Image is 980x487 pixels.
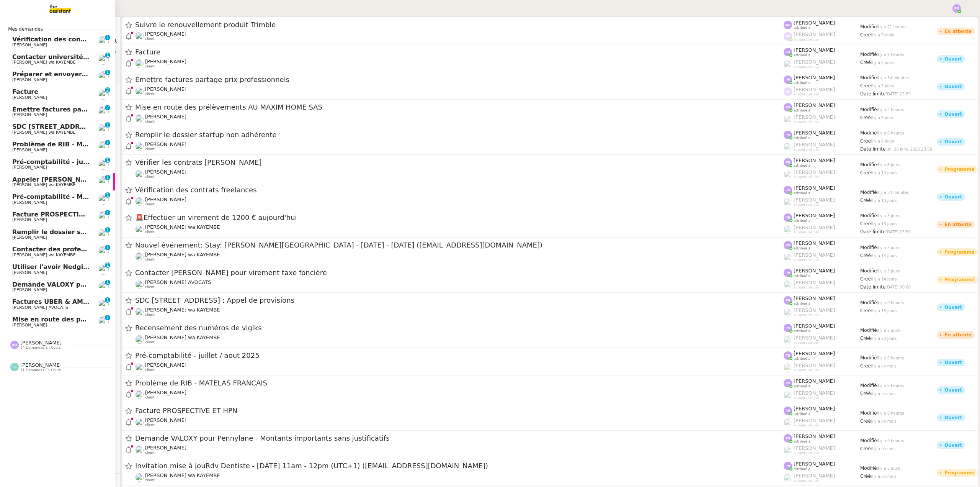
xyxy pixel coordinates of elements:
[944,139,962,144] div: Ouvert
[135,169,784,179] app-user-detailed-label: client
[784,59,860,69] app-user-label: suppervisé par
[106,157,109,164] p: 1
[944,84,962,89] div: Ouvert
[794,26,810,30] span: attribué à
[794,53,810,57] span: attribué à
[12,123,170,130] span: SDC [STREET_ADDRESS] : Appel de provisions
[145,252,220,257] span: [PERSON_NAME] wa KAYEMBE
[794,230,819,234] span: suppervisé par
[12,176,219,183] span: Appeler [PERSON_NAME] pour commande garniture coussin
[877,25,906,29] span: il y a 21 heures
[860,146,885,152] span: Date limite
[794,108,810,113] span: attribué à
[12,148,47,152] span: [PERSON_NAME]
[12,165,47,170] span: [PERSON_NAME]
[784,47,860,57] app-user-label: attribué à
[860,300,877,305] span: Modifié
[105,52,110,58] nz-badge-sup: 1
[98,107,109,117] img: users%2FfjlNmCTkLiVoA3HQjY3GA5JXGxb2%2Favatar%2Fstarofservice_97480retdsc0392.png
[12,217,47,222] span: [PERSON_NAME]
[794,295,835,301] span: [PERSON_NAME]
[871,171,897,175] span: il y a 10 jours
[794,225,835,230] span: [PERSON_NAME]
[794,307,835,313] span: [PERSON_NAME]
[784,185,860,195] app-user-label: attribué à
[860,308,871,313] span: Créé
[794,20,835,26] span: [PERSON_NAME]
[794,329,810,333] span: attribué à
[944,112,962,116] div: Ouvert
[105,297,110,303] nz-badge-sup: 1
[794,92,819,97] span: suppervisé par
[98,159,109,170] img: users%2FME7CwGhkVpexbSaUxoFyX6OhGQk2%2Favatar%2Fe146a5d2-1708-490f-af4b-78e736222863
[794,75,835,80] span: [PERSON_NAME]
[145,285,155,289] span: client
[784,131,792,139] img: svg
[860,60,871,65] span: Créé
[860,115,871,120] span: Créé
[860,52,877,57] span: Modifié
[794,136,810,140] span: attribué à
[135,325,784,331] span: Recensement des numéros de vigiks
[952,4,961,13] img: svg
[794,114,835,120] span: [PERSON_NAME]
[877,269,900,273] span: il y a 3 jours
[12,281,269,288] span: Demande VALOXY pour Pennylane - Montants importants sans justificatifs
[784,213,860,223] app-user-label: attribué à
[135,253,144,261] img: users%2F47wLulqoDhMx0TTMwUcsFP5V2A23%2Favatar%2Fnokpict-removebg-preview-removebg-preview.png
[794,274,810,278] span: attribué à
[944,167,975,172] div: Programmé
[105,87,110,93] nz-badge-sup: 2
[106,35,109,42] p: 1
[105,35,110,40] nz-badge-sup: 1
[794,81,810,85] span: attribué à
[784,308,792,316] img: users%2FyQfMwtYgTqhRP2YHWHmG2s2LYaD3%2Favatar%2Fprofile-pic.png
[145,307,220,313] span: [PERSON_NAME] wa KAYEMBE
[135,213,144,221] span: 🚨
[135,307,784,317] app-user-detailed-label: client
[145,92,155,96] span: client
[12,323,47,328] span: [PERSON_NAME]
[877,301,904,305] span: il y a 9 heures
[106,52,109,59] p: 1
[106,140,109,147] p: 1
[794,203,819,207] span: suppervisé par
[105,210,110,215] nz-badge-sup: 1
[944,57,962,61] div: Ouvert
[871,222,897,226] span: il y a 13 jours
[106,227,109,234] p: 1
[794,102,835,108] span: [PERSON_NAME]
[12,60,75,65] span: [PERSON_NAME] wa KAYEMBE
[784,158,792,167] img: svg
[794,240,835,246] span: [PERSON_NAME]
[784,225,792,234] img: users%2FyQfMwtYgTqhRP2YHWHmG2s2LYaD3%2Favatar%2Fprofile-pic.png
[871,309,897,313] span: il y a 15 jours
[12,193,128,200] span: Pré-comptabilité - Mai / Juin 2025
[145,120,155,124] span: client
[860,107,877,112] span: Modifié
[135,197,784,207] app-user-detailed-label: client
[794,169,835,175] span: [PERSON_NAME]
[871,61,894,65] span: il y a 2 jours
[794,252,835,258] span: [PERSON_NAME]
[12,43,47,48] span: [PERSON_NAME]
[794,302,810,306] span: attribué à
[135,86,784,96] app-user-detailed-label: client
[105,157,110,163] nz-badge-sup: 1
[105,105,110,110] nz-badge-sup: 2
[877,328,900,333] span: il y a 2 jours
[794,59,835,65] span: [PERSON_NAME]
[12,77,47,82] span: [PERSON_NAME]
[784,225,860,234] app-user-label: suppervisé par
[860,91,885,97] span: Date limite
[135,115,144,123] img: users%2FME7CwGhkVpexbSaUxoFyX6OhGQk2%2Favatar%2Fe146a5d2-1708-490f-af4b-78e736222863
[12,182,75,187] span: [PERSON_NAME] wa KAYEMBE
[784,269,792,277] img: svg
[12,112,47,117] span: [PERSON_NAME]
[145,202,155,207] span: client
[12,253,75,257] span: [PERSON_NAME] wa KAYEMBE
[794,47,835,53] span: [PERSON_NAME]
[877,131,904,135] span: il y a 9 heures
[145,86,186,92] span: [PERSON_NAME]
[105,122,110,128] nz-badge-sup: 1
